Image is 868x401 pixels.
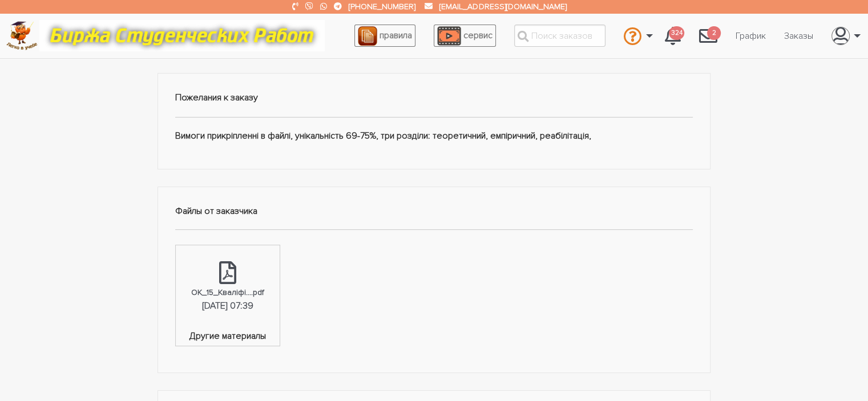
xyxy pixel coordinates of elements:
[39,20,325,51] img: motto-12e01f5a76059d5f6a28199ef077b1f78e012cfde436ab5cf1d4517935686d32.gif
[380,30,412,41] span: правила
[437,26,461,46] img: play_icon-49f7f135c9dc9a03216cfdbccbe1e3994649169d890fb554cedf0eac35a01ba8.png
[191,286,264,299] div: ОК_15_Кваліфі....pdf
[175,92,258,103] strong: Пожелания к заказу
[656,21,690,51] li: 322
[775,25,822,47] a: Заказы
[175,205,257,217] strong: Файлы от заказчика
[358,26,377,46] img: agreement_icon-feca34a61ba7f3d1581b08bc946b2ec1ccb426f67415f344566775c155b7f62c.png
[434,25,496,47] a: сервис
[158,73,711,169] div: Вимоги прикріпленні в файлі, унікальність 69-75%, три розділи: теоретичний, емпіричний, реабіліта...
[463,30,492,41] span: сервис
[707,26,721,40] span: 2
[726,25,775,47] a: График
[669,26,684,40] span: 324
[439,2,566,11] a: [EMAIL_ADDRESS][DOMAIN_NAME]
[6,21,38,50] img: logo-c4363faeb99b52c628a42810ed6dfb4293a56d4e4775eb116515dfe7f33672af.png
[690,21,726,51] a: 2
[514,25,605,47] input: Поиск заказов
[656,21,690,51] a: 324
[354,25,415,47] a: правила
[349,2,415,11] a: [PHONE_NUMBER]
[690,21,726,51] li: 0
[176,245,280,329] a: ОК_15_Кваліфі....pdf[DATE] 07:39
[176,329,280,346] span: Другие материалы
[202,299,253,314] div: [DATE] 07:39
